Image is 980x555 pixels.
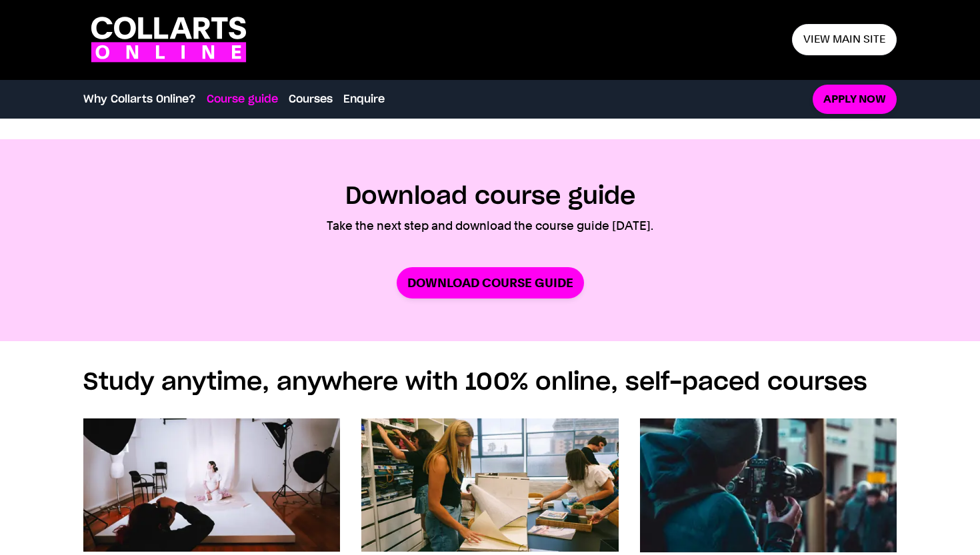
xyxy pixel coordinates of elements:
a: View main site [792,24,897,55]
a: Why Collarts Online? [83,91,196,107]
a: Course guide [207,91,278,107]
a: Apply now [813,85,897,115]
a: Enquire [343,91,385,107]
h2: Download course guide [345,182,635,211]
p: Take the next step and download the course guide [DATE]. [327,217,653,235]
a: Courses [289,91,333,107]
h2: Study anytime, anywhere with 100% online, self-paced courses [83,368,897,397]
a: Download Course Guide [397,267,584,298]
